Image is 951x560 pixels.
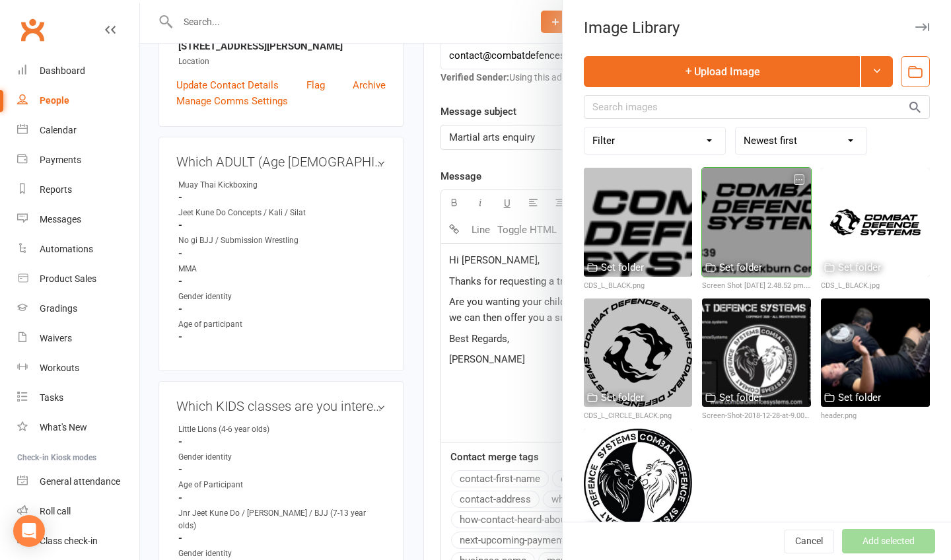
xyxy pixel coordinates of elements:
div: Calendar [40,125,77,135]
input: Search images [584,95,930,119]
a: General attendance kiosk mode [17,467,139,497]
div: What's New [40,422,87,433]
a: Gradings [17,294,139,324]
div: Messages [40,214,81,225]
a: Clubworx [16,13,49,46]
div: Set folder [601,390,644,405]
a: People [17,86,139,116]
div: Payments [40,155,81,165]
div: Workouts [40,363,79,373]
img: header.png [821,298,930,407]
img: logo.png [584,429,693,538]
div: Tasks [40,392,63,403]
a: Automations [17,234,139,264]
a: Messages [17,205,139,234]
a: Product Sales [17,264,139,294]
a: Class kiosk mode [17,526,139,556]
div: Open Intercom Messenger [13,515,45,547]
a: What's New [17,413,139,442]
div: Class check-in [40,536,98,546]
div: Screen Shot [DATE] 2.48.52 pm.png [702,280,811,292]
div: General attendance [40,476,120,487]
div: Set folder [719,260,762,275]
div: Product Sales [40,273,96,284]
div: Reports [40,184,72,195]
div: Dashboard [40,65,85,76]
div: Roll call [40,506,71,516]
button: Cancel [784,530,834,553]
div: Waivers [40,333,72,343]
button: Upload Image [584,56,860,87]
div: Automations [40,244,93,254]
a: Dashboard [17,56,139,86]
div: Screen-Shot-2018-12-28-at-9.00.GIF [702,410,811,422]
div: Image Library [563,18,951,37]
div: Set folder [838,260,881,275]
a: Calendar [17,116,139,145]
img: CDS_L_CIRCLE_BLACK.png [584,298,693,407]
div: Gradings [40,303,77,314]
div: header.png [821,410,930,422]
div: CDS_L_CIRCLE_BLACK.png [584,410,693,422]
a: Workouts [17,353,139,383]
a: Waivers [17,324,139,353]
div: Set folder [838,390,881,405]
img: Screen-Shot-2018-12-28-at-9.00.GIF [702,298,811,407]
a: Reports [17,175,139,205]
div: Set folder [601,260,644,275]
div: CDS_L_BLACK.png [584,280,693,292]
div: People [40,95,69,106]
div: Set folder [719,390,762,405]
a: Payments [17,145,139,175]
div: CDS_L_BLACK.jpg [821,280,930,292]
div: Set folder [601,520,644,536]
a: Tasks [17,383,139,413]
a: Roll call [17,497,139,526]
img: CDS_L_BLACK.png [584,168,693,277]
img: CDS_L_BLACK.jpg [821,168,930,277]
